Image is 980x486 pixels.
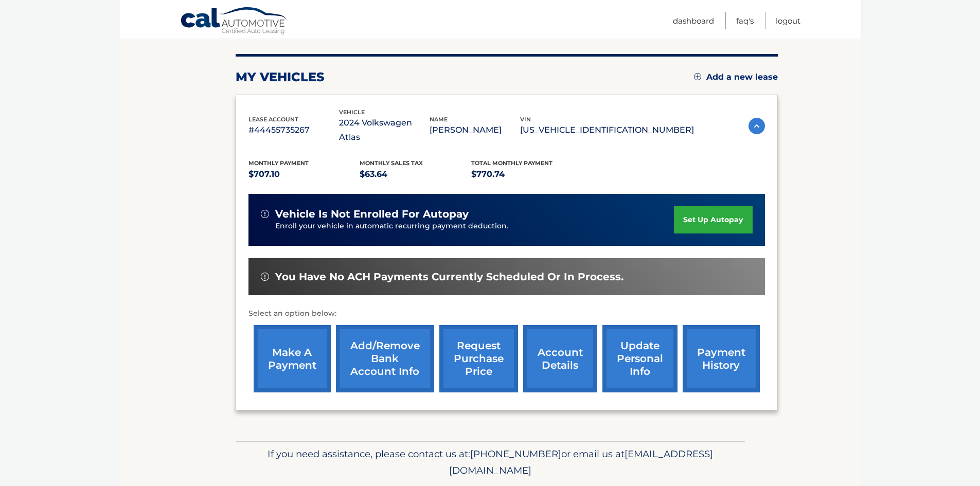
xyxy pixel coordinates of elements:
[470,448,561,460] span: [PHONE_NUMBER]
[261,273,269,281] img: alert-white.svg
[180,7,288,37] a: Cal Automotive
[471,167,583,182] p: $770.74
[248,159,309,167] span: Monthly Payment
[339,109,365,116] span: vehicle
[336,325,434,392] a: Add/Remove bank account info
[674,206,752,233] a: set up autopay
[673,12,714,29] a: Dashboard
[776,12,800,29] a: Logout
[694,73,701,80] img: add.svg
[275,221,674,232] p: Enroll your vehicle in automatic recurring payment deduction.
[749,118,765,134] img: accordion-active.svg
[360,159,423,167] span: Monthly sales Tax
[242,446,738,479] p: If you need assistance, please contact us at: or email us at
[248,116,298,123] span: lease account
[520,123,694,137] p: [US_VEHICLE_IDENTIFICATION_NUMBER]
[275,271,623,283] span: You have no ACH payments currently scheduled or in process.
[683,325,760,392] a: payment history
[602,325,678,392] a: update personal info
[520,116,531,123] span: vin
[439,325,518,392] a: request purchase price
[261,210,269,218] img: alert-white.svg
[248,308,765,320] p: Select an option below:
[471,159,553,167] span: Total Monthly Payment
[248,123,339,137] p: #44455735267
[360,167,471,182] p: $63.64
[694,72,778,82] a: Add a new lease
[339,116,430,145] p: 2024 Volkswagen Atlas
[523,325,597,392] a: account details
[430,123,520,137] p: [PERSON_NAME]
[449,448,713,476] span: [EMAIL_ADDRESS][DOMAIN_NAME]
[275,208,469,221] span: vehicle is not enrolled for autopay
[248,167,360,182] p: $707.10
[430,116,448,123] span: name
[736,12,754,29] a: FAQ's
[254,325,331,392] a: make a payment
[236,69,325,85] h2: my vehicles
